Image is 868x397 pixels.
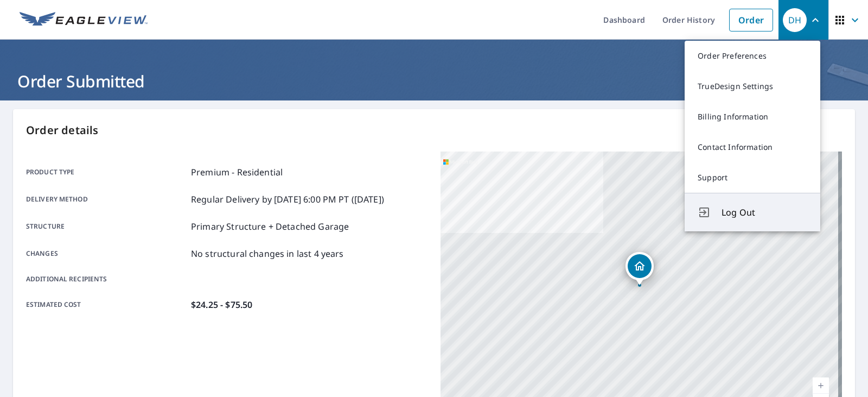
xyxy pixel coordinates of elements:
p: Primary Structure + Detached Garage [191,220,349,233]
p: $24.25 - $75.50 [191,298,252,311]
h1: Order Submitted [13,70,855,92]
p: Structure [26,220,187,233]
p: Changes [26,247,187,260]
p: No structural changes in last 4 years [191,247,344,260]
a: Order [729,9,773,31]
p: Order details [26,122,842,138]
a: TrueDesign Settings [685,71,820,102]
a: Current Level 17, Zoom In [813,377,829,394]
div: Dropped pin, building 1, Residential property, 3717 E Sandwick Dr San Tan Valley, AZ 85140 [626,252,654,286]
span: Log Out [722,206,807,219]
p: Regular Delivery by [DATE] 6:00 PM PT ([DATE]) [191,193,384,206]
button: Log Out [685,193,820,231]
a: Order Preferences [685,41,820,71]
p: Delivery method [26,193,187,206]
div: DH [783,8,807,32]
p: Additional recipients [26,274,187,284]
a: Billing Information [685,102,820,132]
img: EV Logo [20,12,148,28]
p: Estimated cost [26,298,187,311]
p: Product type [26,166,187,179]
p: Premium - Residential [191,166,283,179]
a: Support [685,162,820,193]
a: Contact Information [685,132,820,162]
